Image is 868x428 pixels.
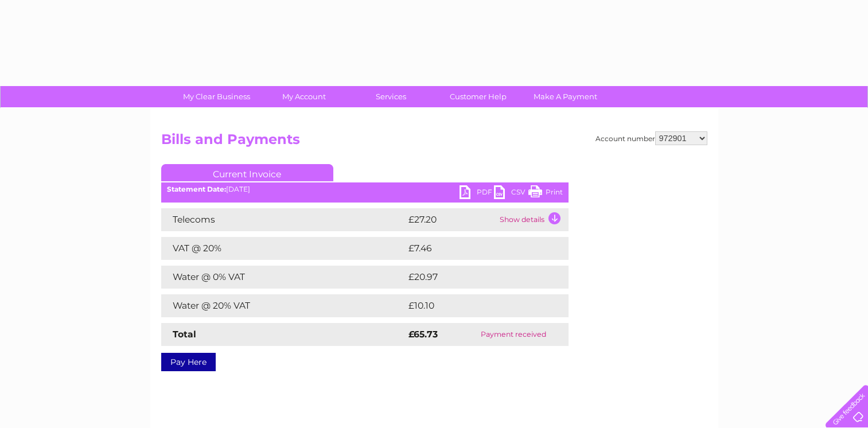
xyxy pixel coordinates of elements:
[459,323,568,346] td: Payment received
[406,208,497,231] td: £27.20
[344,86,438,107] a: Services
[406,237,542,260] td: £7.46
[497,208,569,231] td: Show details
[406,266,546,289] td: £20.97
[161,208,406,231] td: Telecoms
[408,329,438,340] strong: £65.73
[256,86,351,107] a: My Account
[161,353,216,371] a: Pay Here
[494,185,528,202] a: CSV
[161,185,569,193] div: [DATE]
[161,237,406,260] td: VAT @ 20%
[431,86,526,107] a: Customer Help
[161,294,406,317] td: Water @ 20% VAT
[595,131,707,145] div: Account number
[460,185,494,202] a: PDF
[161,266,406,289] td: Water @ 0% VAT
[167,185,226,193] b: Statement Date:
[161,164,333,181] a: Current Invoice
[406,294,543,317] td: £10.10
[528,185,563,202] a: Print
[169,86,264,107] a: My Clear Business
[161,131,707,153] h2: Bills and Payments
[173,329,196,340] strong: Total
[518,86,613,107] a: Make A Payment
